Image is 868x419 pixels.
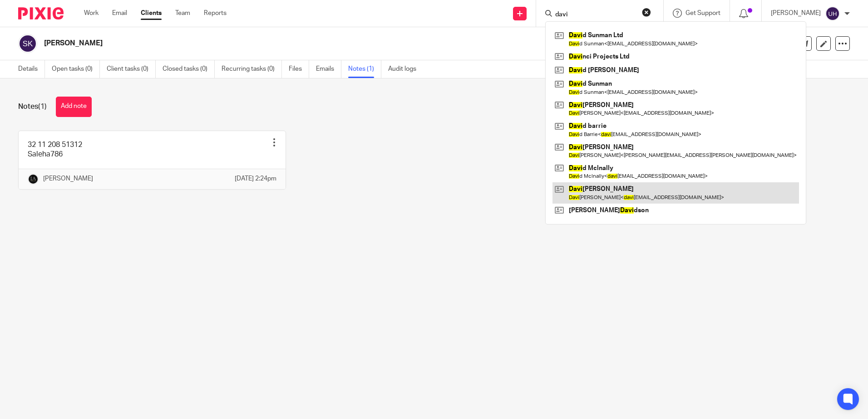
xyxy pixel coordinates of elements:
h2: [PERSON_NAME] [44,39,590,48]
a: Clients [141,9,162,18]
p: [PERSON_NAME] [43,174,93,183]
a: Recurring tasks (0) [222,60,282,78]
img: svg%3E [18,34,37,53]
a: Audit logs [388,60,423,78]
button: Add note [56,97,92,117]
a: Email [112,9,127,18]
span: (1) [38,103,47,110]
img: Pixie [18,7,64,19]
a: Team [175,9,190,18]
button: Clear [642,8,651,17]
a: Files [289,60,309,78]
img: svg%3E [825,6,840,21]
a: Notes (1) [348,60,381,78]
a: Closed tasks (0) [163,60,215,78]
p: [PERSON_NAME] [771,9,821,18]
img: Lockhart+Amin+-+1024x1024+-+light+on+dark.jpg [28,174,39,185]
a: Work [84,9,99,18]
a: Client tasks (0) [107,60,156,78]
a: Reports [204,9,227,18]
input: Search [554,11,636,19]
span: Get Support [686,10,720,16]
a: Emails [316,60,341,78]
h1: Notes [18,102,47,112]
p: [DATE] 2:24pm [235,174,276,183]
a: Details [18,60,45,78]
a: Open tasks (0) [52,60,100,78]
